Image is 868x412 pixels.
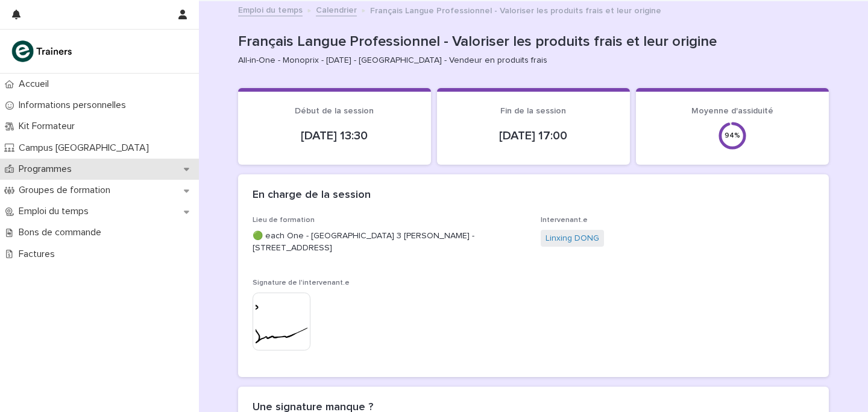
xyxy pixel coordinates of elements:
[238,2,303,16] a: Emploi du temps
[253,279,350,287] span: Signature de l'intervenant.e
[14,206,98,217] p: Emploi du temps
[14,249,64,260] p: Factures
[14,142,159,154] p: Campus [GEOGRAPHIC_DATA]
[718,132,747,140] div: 94 %
[14,163,81,175] p: Programmes
[253,189,371,202] h2: En charge de la session
[14,78,58,90] p: Accueil
[370,3,661,16] p: Français Langue Professionnel - Valoriser les produits frais et leur origine
[546,232,599,245] a: Linxing DONG
[14,100,136,111] p: Informations personnelles
[295,107,374,115] span: Début de la session
[253,217,315,224] span: Lieu de formation
[238,55,819,66] p: All-in-One - Monoprix - [DATE] - [GEOGRAPHIC_DATA] - Vendeur en produits frais
[14,185,120,196] p: Groupes de formation
[691,107,773,115] span: Moyenne d'assiduité
[541,217,588,224] span: Intervenant.e
[316,2,357,16] a: Calendrier
[14,227,111,238] p: Bons de commande
[238,33,824,51] p: Français Langue Professionnel - Valoriser les produits frais et leur origine
[500,107,566,115] span: Fin de la session
[253,128,417,143] p: [DATE] 13:30
[10,39,76,63] img: K0CqGN7SDeD6s4JG8KQk
[253,230,526,255] p: 🟢 each One - [GEOGRAPHIC_DATA] 3 [PERSON_NAME] - [STREET_ADDRESS]
[451,128,615,143] p: [DATE] 17:00
[14,121,84,132] p: Kit Formateur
